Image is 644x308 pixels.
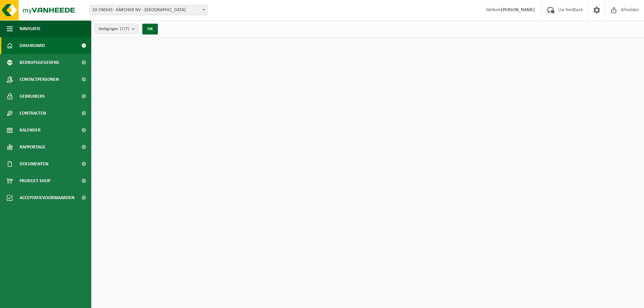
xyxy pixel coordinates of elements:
[20,71,59,88] span: Contactpersonen
[20,105,46,122] span: Contracten
[120,27,129,31] count: (7/7)
[20,122,41,139] span: Kalender
[98,24,129,34] span: Vestigingen
[20,156,48,172] span: Documenten
[20,20,41,37] span: Navigatie
[142,24,158,34] button: OK
[20,172,50,189] span: Product Shop
[20,37,45,54] span: Dashboard
[90,5,207,15] span: 10-740545 - KÄRCHER NV - WILRIJK
[501,7,535,13] strong: [PERSON_NAME]
[95,24,138,34] button: Vestigingen(7/7)
[20,189,74,206] span: Acceptatievoorwaarden
[20,54,59,71] span: Bedrijfsgegevens
[89,5,208,15] span: 10-740545 - KÄRCHER NV - WILRIJK
[20,88,45,105] span: Gebruikers
[20,139,46,156] span: Rapportage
